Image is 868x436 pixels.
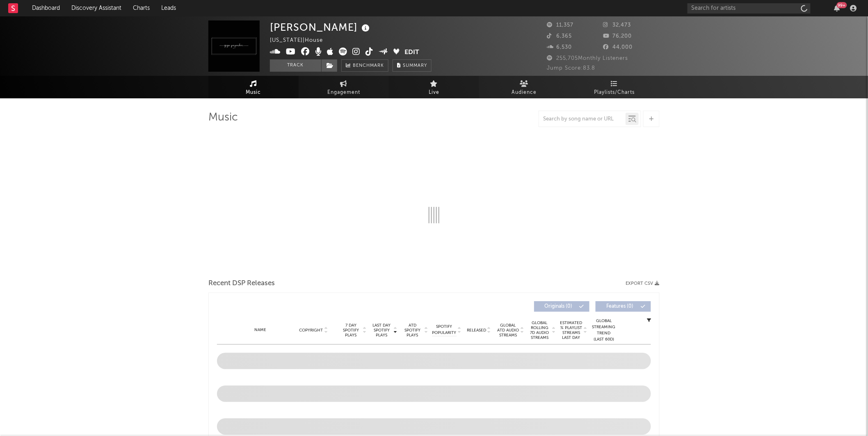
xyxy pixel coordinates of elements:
span: 44,000 [603,45,633,50]
span: 6,365 [547,34,572,39]
a: Engagement [299,76,389,98]
span: Estimated % Playlist Streams Last Day [560,320,582,340]
span: 7 Day Spotify Plays [340,323,362,338]
span: Originals ( 0 ) [539,304,577,309]
div: Name [233,327,287,333]
span: ATD Spotify Plays [402,323,423,338]
button: 99+ [834,5,840,11]
div: [US_STATE] | House [270,36,332,45]
span: Recent DSP Releases [208,279,275,288]
a: Music [208,76,299,98]
span: Summary [403,64,427,68]
span: Jump Score: 83.8 [547,66,595,71]
button: Summary [393,59,432,72]
button: Originals(0) [534,301,589,312]
a: Benchmark [341,59,388,72]
span: Features ( 0 ) [601,304,639,309]
div: [PERSON_NAME] [270,20,372,34]
span: 32,473 [603,23,631,28]
button: Track [270,59,321,72]
span: 76,200 [603,34,632,39]
input: Search for artists [688,3,811,14]
div: 99 + [837,2,847,8]
button: Edit [405,48,420,58]
span: Benchmark [353,61,384,71]
span: 11,357 [547,23,573,28]
div: Global Streaming Trend (Last 60D) [592,318,616,343]
span: Playlists/Charts [594,88,635,98]
span: Copyright [299,328,323,333]
span: Spotify Popularity [432,324,457,336]
span: 6,530 [547,45,572,50]
span: Global ATD Audio Streams [497,323,519,338]
span: Music [246,88,261,98]
span: Global Rolling 7D Audio Streams [528,320,551,340]
a: Playlists/Charts [569,76,660,98]
a: Audience [479,76,569,98]
input: Search by song name or URL [539,116,626,123]
span: Released [467,328,486,333]
button: Features(0) [596,301,651,312]
span: Engagement [327,88,360,98]
span: 255,705 Monthly Listeners [547,56,628,61]
span: Audience [512,88,537,98]
a: Live [389,76,479,98]
span: Last Day Spotify Plays [371,323,393,338]
span: Live [429,88,439,98]
button: Export CSV [626,281,660,286]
